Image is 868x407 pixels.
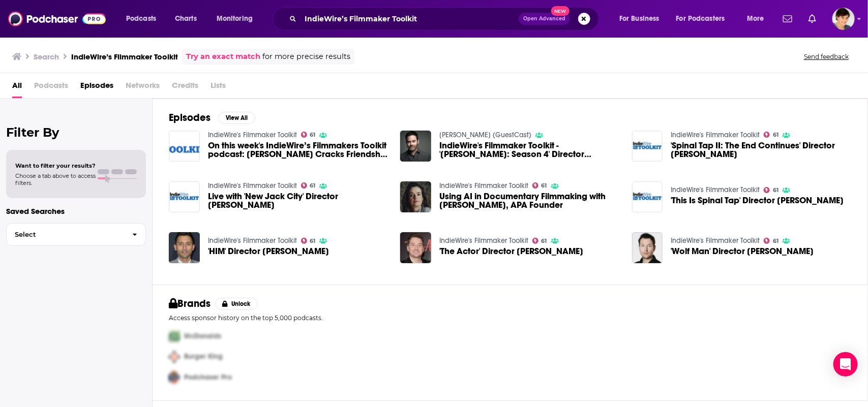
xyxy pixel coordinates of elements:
[632,181,663,212] img: 'This Is Spinal Tap' Director Rob Reiner
[671,196,844,205] a: 'This Is Spinal Tap' Director Rob Reiner
[439,192,620,209] span: Using AI in Documentary Filmmaking with [PERSON_NAME], APA Founder
[532,238,547,244] a: 61
[184,373,232,382] span: Podchaser Pro
[169,314,851,322] p: Access sponsor history on the top 5,000 podcasts.
[169,181,200,212] img: Live with 'New Jack City' Director Mario Van Peebles
[773,239,779,243] span: 61
[310,239,315,243] span: 61
[523,16,565,21] span: Open Advanced
[215,298,258,310] button: Unlock
[671,247,814,256] span: 'Wolf Man' Director [PERSON_NAME]
[208,131,297,139] a: IndieWire's Filmmaker Toolkit
[172,77,198,98] span: Credits
[439,141,620,159] span: IndieWire's Filmmaker Toolkit - '[PERSON_NAME]: Season 4' Director [PERSON_NAME]
[262,51,350,62] span: for more precise results
[439,247,583,256] a: 'The Actor' Director Duke Johnson
[301,11,519,27] input: Search podcasts, credits, & more...
[34,77,68,98] span: Podcasts
[519,13,570,25] button: Open AdvancedNew
[208,247,329,256] span: 'HIM' Director [PERSON_NAME]
[175,12,197,26] span: Charts
[15,162,96,169] span: Want to filter your results?
[219,112,255,124] button: View All
[632,232,663,263] img: 'Wolf Man' Director Leigh Whannell
[671,185,760,194] a: IndieWire's Filmmaker Toolkit
[439,247,583,256] span: 'The Actor' Director [PERSON_NAME]
[400,181,431,212] img: Using AI in Documentary Filmmaking with Stephanie Jenkins, APA Founder
[832,8,855,30] img: User Profile
[208,192,388,209] a: Live with 'New Jack City' Director Mario Van Peebles
[184,332,221,340] span: McDonalds
[217,12,253,26] span: Monitoring
[34,52,59,61] h3: Search
[6,125,146,140] h2: Filter By
[119,11,169,27] button: open menu
[15,172,96,186] span: Choose a tab above to access filters.
[168,11,203,27] a: Charts
[169,111,255,124] a: EpisodesView All
[169,297,211,310] h2: Brands
[832,8,855,30] span: Logged in as bethwouldknow
[671,196,844,205] span: 'This Is Spinal Tap' Director [PERSON_NAME]
[764,187,779,193] a: 61
[169,131,200,162] a: On this week's IndieWire’s Filmmakers Toolkit podcast: Andrew DeYoung Cracks Friendship — Tim Rob...
[439,192,620,209] a: Using AI in Documentary Filmmaking with Stephanie Jenkins, APA Founder
[6,223,146,246] button: Select
[12,77,22,98] a: All
[169,111,211,124] h2: Episodes
[619,12,660,26] span: For Business
[400,131,431,162] img: IndieWire's Filmmaker Toolkit - 'Barry: Season 4' Director Bill Hader
[165,326,184,347] img: First Pro Logo
[7,231,124,238] span: Select
[542,183,547,188] span: 61
[126,77,160,98] span: Networks
[671,141,851,159] a: 'Spinal Tap II: The End Continues' Director Rob Reiner
[208,141,388,159] span: On this week's IndieWire’s Filmmakers Toolkit podcast: [PERSON_NAME] Cracks Friendship — [PERSON_...
[676,12,725,26] span: For Podcasters
[184,353,223,361] span: Burger King
[208,181,297,190] a: IndieWire's Filmmaker Toolkit
[310,133,315,137] span: 61
[804,10,820,27] a: Show notifications dropdown
[211,77,226,98] span: Lists
[740,11,777,27] button: open menu
[439,141,620,159] a: IndieWire's Filmmaker Toolkit - 'Barry: Season 4' Director Bill Hader
[186,51,260,62] a: Try an exact match
[301,182,316,189] a: 61
[551,6,570,16] span: New
[632,131,663,162] img: 'Spinal Tap II: The End Continues' Director Rob Reiner
[670,11,740,27] button: open menu
[169,232,200,263] img: 'HIM' Director Justin Tipping
[126,12,156,26] span: Podcasts
[612,11,672,27] button: open menu
[764,132,779,138] a: 61
[8,9,106,28] img: Podchaser - Follow, Share and Rate Podcasts
[532,182,547,189] a: 61
[301,238,316,244] a: 61
[208,247,329,256] a: 'HIM' Director Justin Tipping
[832,8,855,30] button: Show profile menu
[542,239,547,243] span: 61
[671,236,760,245] a: IndieWire's Filmmaker Toolkit
[801,52,852,61] button: Send feedback
[282,7,609,30] div: Search podcasts, credits, & more...
[439,236,528,245] a: IndieWire's Filmmaker Toolkit
[833,352,858,377] div: Open Intercom Messenger
[208,141,388,159] a: On this week's IndieWire’s Filmmakers Toolkit podcast: Andrew DeYoung Cracks Friendship — Tim Rob...
[671,247,814,256] a: 'Wolf Man' Director Leigh Whannell
[400,232,431,263] img: 'The Actor' Director Duke Johnson
[779,10,796,27] a: Show notifications dropdown
[747,12,764,26] span: More
[80,77,113,98] a: Episodes
[209,11,266,27] button: open menu
[6,206,146,216] p: Saved Searches
[71,52,178,61] h3: IndieWire’s Filmmaker Toolkit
